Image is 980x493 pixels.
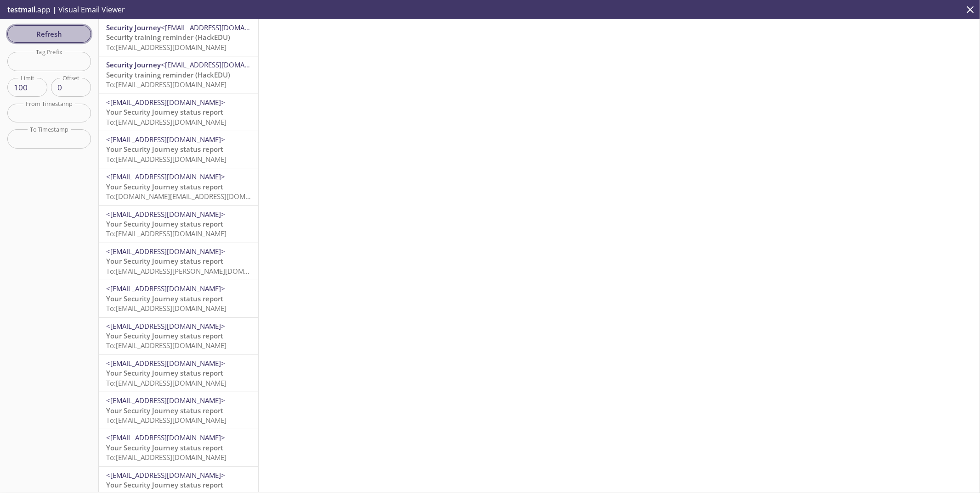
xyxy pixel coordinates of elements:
span: Your Security Journey status report [106,294,223,303]
span: To: [EMAIL_ADDRESS][DOMAIN_NAME] [106,304,227,313]
span: Your Security Journey status report [106,256,223,266]
div: <[EMAIL_ADDRESS][DOMAIN_NAME]>Your Security Journey status reportTo:[EMAIL_ADDRESS][PERSON_NAME][... [99,243,258,280]
span: <[EMAIL_ADDRESS][DOMAIN_NAME]> [106,284,225,293]
span: Your Security Journey status report [106,406,223,415]
span: Your Security Journey status report [106,443,223,452]
div: <[EMAIL_ADDRESS][DOMAIN_NAME]>Your Security Journey status reportTo:[DOMAIN_NAME][EMAIL_ADDRESS][... [99,168,258,205]
span: To: [EMAIL_ADDRESS][DOMAIN_NAME] [106,453,227,462]
span: <[EMAIL_ADDRESS][DOMAIN_NAME]> [106,359,225,368]
span: To: [EMAIL_ADDRESS][DOMAIN_NAME] [106,415,227,425]
div: <[EMAIL_ADDRESS][DOMAIN_NAME]>Your Security Journey status reportTo:[EMAIL_ADDRESS][DOMAIN_NAME] [99,94,258,131]
div: <[EMAIL_ADDRESS][DOMAIN_NAME]>Your Security Journey status reportTo:[EMAIL_ADDRESS][DOMAIN_NAME] [99,429,258,466]
span: testmail [7,5,35,15]
span: Your Security Journey status report [106,219,223,228]
span: Refresh [15,28,84,40]
span: Security training reminder (HackEDU) [106,70,230,79]
span: <[EMAIL_ADDRESS][DOMAIN_NAME]> [161,60,280,69]
span: Security Journey [106,60,161,69]
span: To: [EMAIL_ADDRESS][DOMAIN_NAME] [106,80,227,89]
span: To: [EMAIL_ADDRESS][DOMAIN_NAME] [106,378,227,388]
span: <[EMAIL_ADDRESS][DOMAIN_NAME]> [106,471,225,480]
span: Security Journey [106,23,161,32]
span: <[EMAIL_ADDRESS][DOMAIN_NAME]> [161,23,280,32]
span: Your Security Journey status report [106,480,223,489]
span: To: [EMAIL_ADDRESS][DOMAIN_NAME] [106,155,227,164]
span: To: [EMAIL_ADDRESS][DOMAIN_NAME] [106,117,227,127]
div: <[EMAIL_ADDRESS][DOMAIN_NAME]>Your Security Journey status reportTo:[EMAIL_ADDRESS][DOMAIN_NAME] [99,280,258,317]
div: Security Journey<[EMAIL_ADDRESS][DOMAIN_NAME]>Security training reminder (HackEDU)To:[EMAIL_ADDRE... [99,19,258,56]
span: Your Security Journey status report [106,368,223,377]
span: Security training reminder (HackEDU) [106,33,230,42]
span: To: [DOMAIN_NAME][EMAIL_ADDRESS][DOMAIN_NAME] [106,192,281,201]
span: <[EMAIL_ADDRESS][DOMAIN_NAME]> [106,172,225,181]
span: To: [EMAIL_ADDRESS][DOMAIN_NAME] [106,43,227,52]
span: <[EMAIL_ADDRESS][DOMAIN_NAME]> [106,247,225,256]
span: Your Security Journey status report [106,182,223,191]
div: <[EMAIL_ADDRESS][DOMAIN_NAME]>Your Security Journey status reportTo:[EMAIL_ADDRESS][DOMAIN_NAME] [99,131,258,168]
span: To: [EMAIL_ADDRESS][DOMAIN_NAME] [106,229,227,238]
div: <[EMAIL_ADDRESS][DOMAIN_NAME]>Your Security Journey status reportTo:[EMAIL_ADDRESS][DOMAIN_NAME] [99,392,258,429]
button: Refresh [7,25,91,43]
span: <[EMAIL_ADDRESS][DOMAIN_NAME]> [106,135,225,144]
span: To: [EMAIL_ADDRESS][DOMAIN_NAME] [106,341,227,350]
span: To: [EMAIL_ADDRESS][PERSON_NAME][DOMAIN_NAME] [106,266,279,276]
span: <[EMAIL_ADDRESS][DOMAIN_NAME]> [106,210,225,219]
span: <[EMAIL_ADDRESS][DOMAIN_NAME]> [106,98,225,107]
span: <[EMAIL_ADDRESS][DOMAIN_NAME]> [106,396,225,405]
span: <[EMAIL_ADDRESS][DOMAIN_NAME]> [106,433,225,442]
span: Your Security Journey status report [106,331,223,340]
div: <[EMAIL_ADDRESS][DOMAIN_NAME]>Your Security Journey status reportTo:[EMAIL_ADDRESS][DOMAIN_NAME] [99,206,258,243]
div: <[EMAIL_ADDRESS][DOMAIN_NAME]>Your Security Journey status reportTo:[EMAIL_ADDRESS][DOMAIN_NAME] [99,318,258,355]
div: <[EMAIL_ADDRESS][DOMAIN_NAME]>Your Security Journey status reportTo:[EMAIL_ADDRESS][DOMAIN_NAME] [99,355,258,392]
span: Your Security Journey status report [106,107,223,116]
span: Your Security Journey status report [106,144,223,154]
div: Security Journey<[EMAIL_ADDRESS][DOMAIN_NAME]>Security training reminder (HackEDU)To:[EMAIL_ADDRE... [99,56,258,93]
span: <[EMAIL_ADDRESS][DOMAIN_NAME]> [106,321,225,331]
